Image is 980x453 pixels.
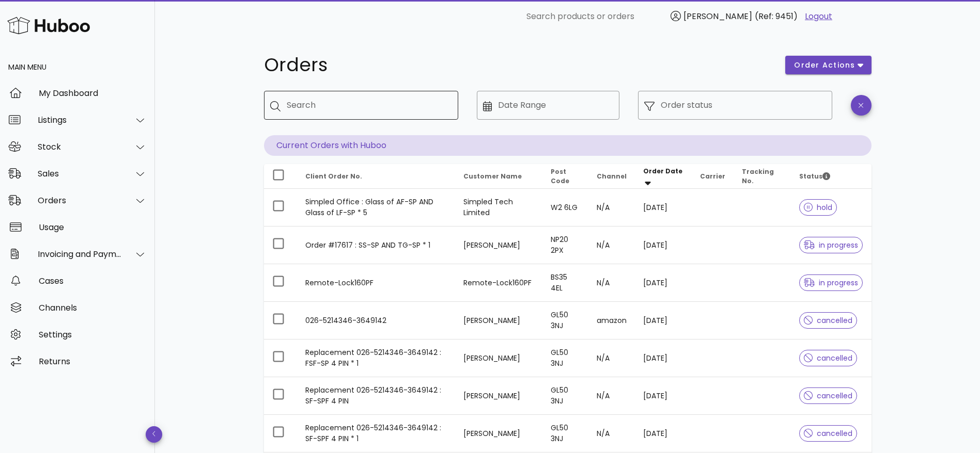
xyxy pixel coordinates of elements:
span: Order Date [643,167,682,175]
td: [PERSON_NAME] [455,377,542,415]
th: Carrier [692,164,734,189]
td: [PERSON_NAME] [455,415,542,452]
span: (Ref: 9451) [755,10,798,22]
th: Client Order No. [297,164,456,189]
div: Invoicing and Payments [38,249,122,259]
td: [PERSON_NAME] [455,339,542,377]
span: Status [799,172,830,181]
th: Order Date: Sorted descending. Activate to remove sorting. [635,164,691,189]
th: Post Code [542,164,588,189]
td: N/A [588,377,635,415]
span: cancelled [804,317,853,324]
td: [DATE] [635,339,691,377]
span: Client Order No. [305,172,362,181]
td: W2 6LG [542,189,588,226]
div: Orders [38,196,122,205]
td: amazon [588,302,635,339]
span: in progress [804,279,859,286]
td: 026-5214346-3649142 [297,302,456,339]
span: order actions [794,60,855,71]
span: Post Code [551,167,569,185]
td: GL50 3NJ [542,339,588,377]
td: Replacement 026-5214346-3649142 : SF-SPF 4 PIN * 1 [297,415,456,452]
img: Huboo Logo [7,14,90,37]
div: Cases [39,276,147,286]
td: Simpled Tech Limited [455,189,542,226]
td: BS35 4EL [542,264,588,302]
td: GL50 3NJ [542,377,588,415]
span: cancelled [804,392,853,399]
td: GL50 3NJ [542,415,588,452]
div: Channels [39,303,147,313]
span: cancelled [804,430,853,437]
span: cancelled [804,354,853,362]
td: [PERSON_NAME] [455,302,542,339]
div: Settings [39,330,147,339]
td: NP20 2PX [542,226,588,264]
td: [DATE] [635,377,691,415]
span: Carrier [700,172,725,181]
span: hold [804,204,833,211]
td: [DATE] [635,189,691,226]
td: Replacement 026-5214346-3649142 : SF-SPF 4 PIN [297,377,456,415]
td: N/A [588,189,635,226]
td: Simpled Office : Glass of AF-SP AND Glass of LF-SP * 5 [297,189,456,226]
div: Returns [39,357,147,366]
span: in progress [804,241,859,249]
th: Status [791,164,872,189]
div: Usage [39,222,147,232]
td: N/A [588,339,635,377]
span: [PERSON_NAME] [683,10,752,22]
th: Channel [588,164,635,189]
td: [PERSON_NAME] [455,226,542,264]
td: [DATE] [635,264,691,302]
td: Remote-Lock160PF [455,264,542,302]
td: [DATE] [635,302,691,339]
th: Customer Name [455,164,542,189]
div: Listings [38,115,122,125]
span: Channel [597,172,627,181]
td: Replacement 026-5214346-3649142 : FSF-SP 4 PIN * 1 [297,339,456,377]
td: GL50 3NJ [542,302,588,339]
td: N/A [588,264,635,302]
td: Remote-Lock160PF [297,264,456,302]
th: Tracking No. [734,164,791,189]
span: Tracking No. [742,167,774,185]
div: Sales [38,169,122,179]
td: [DATE] [635,415,691,452]
a: Logout [805,10,832,23]
td: N/A [588,226,635,264]
h1: Orders [264,56,773,74]
td: Order #17617 : SS-SP AND TG-SP * 1 [297,226,456,264]
div: Stock [38,142,122,152]
button: order actions [785,56,871,74]
td: [DATE] [635,226,691,264]
p: Current Orders with Huboo [264,135,872,156]
div: My Dashboard [39,88,147,98]
span: Customer Name [463,172,522,181]
td: N/A [588,415,635,452]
